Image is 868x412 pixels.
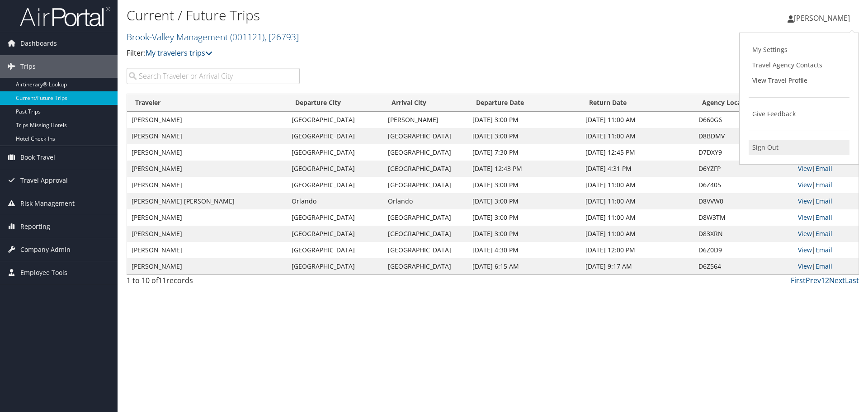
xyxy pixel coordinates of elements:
td: [PERSON_NAME] [127,242,287,258]
a: Email [816,197,832,205]
td: | [793,161,859,177]
a: Email [816,262,832,270]
td: [PERSON_NAME] [127,226,287,242]
a: View [798,180,812,189]
td: [DATE] 7:30 PM [468,144,581,161]
span: Book Travel [20,146,55,169]
td: D83XRN [694,226,793,242]
a: View [798,164,812,173]
th: Return Date: activate to sort column ascending [581,94,693,112]
a: Sign Out [749,140,849,155]
a: Brook-Valley Management [127,31,299,43]
td: [DATE] 3:00 PM [468,112,581,128]
td: [PERSON_NAME] [127,161,287,177]
td: [DATE] 4:31 PM [581,161,693,177]
span: Company Admin [20,238,71,261]
td: [DATE] 4:30 PM [468,242,581,258]
td: D660G6 [694,112,793,128]
a: Email [816,246,832,254]
td: [DATE] 11:00 AM [581,209,693,226]
a: Last [845,275,859,285]
td: [PERSON_NAME] [127,112,287,128]
td: [GEOGRAPHIC_DATA] [287,209,383,226]
td: [PERSON_NAME] [PERSON_NAME] [127,193,287,209]
a: 1 [821,275,825,285]
a: Email [816,180,832,189]
td: D8VVW0 [694,193,793,209]
td: [PERSON_NAME] [127,128,287,144]
a: My travelers trips [146,48,212,58]
span: Travel Approval [20,169,68,192]
td: | [793,209,859,226]
span: Trips [20,55,36,78]
td: [DATE] 3:00 PM [468,226,581,242]
td: D6Z564 [694,258,793,275]
td: [GEOGRAPHIC_DATA] [383,226,468,242]
a: Next [829,275,845,285]
td: [DATE] 11:00 AM [581,193,693,209]
a: View [798,262,812,270]
span: , [ 26793 ] [264,31,299,43]
th: Traveler: activate to sort column ascending [127,94,287,112]
span: [PERSON_NAME] [794,13,850,23]
a: Email [816,213,832,222]
span: ( 001121 ) [230,31,264,43]
td: [GEOGRAPHIC_DATA] [287,177,383,193]
a: Email [816,229,832,238]
td: [GEOGRAPHIC_DATA] [287,258,383,275]
span: Dashboards [20,32,57,55]
td: D8W3TM [694,209,793,226]
td: [GEOGRAPHIC_DATA] [287,112,383,128]
a: Prev [806,275,821,285]
span: Reporting [20,215,50,238]
a: View [798,197,812,205]
a: View [798,229,812,238]
p: Filter: [127,47,615,59]
td: [GEOGRAPHIC_DATA] [383,242,468,258]
td: [PERSON_NAME] [383,112,468,128]
td: D7DXY9 [694,144,793,161]
td: [GEOGRAPHIC_DATA] [287,144,383,161]
span: Risk Management [20,192,75,215]
td: | [793,258,859,275]
a: Give Feedback [749,106,849,122]
td: [DATE] 11:00 AM [581,112,693,128]
td: [GEOGRAPHIC_DATA] [287,128,383,144]
a: First [791,275,806,285]
span: Employee Tools [20,261,67,284]
a: View [798,213,812,222]
div: 1 to 10 of records [127,275,300,290]
td: [GEOGRAPHIC_DATA] [383,144,468,161]
td: [DATE] 3:00 PM [468,177,581,193]
a: [PERSON_NAME] [788,5,859,32]
td: [DATE] 6:15 AM [468,258,581,275]
td: [DATE] 12:43 PM [468,161,581,177]
td: Orlando [287,193,383,209]
td: [DATE] 12:00 PM [581,242,693,258]
td: D8BDMV [694,128,793,144]
td: [PERSON_NAME] [127,209,287,226]
td: | [793,242,859,258]
td: [GEOGRAPHIC_DATA] [383,128,468,144]
td: [GEOGRAPHIC_DATA] [383,209,468,226]
td: [DATE] 3:00 PM [468,193,581,209]
td: [PERSON_NAME] [127,177,287,193]
td: | [793,177,859,193]
td: [GEOGRAPHIC_DATA] [287,161,383,177]
a: View Travel Profile [749,73,849,88]
a: 2 [825,275,829,285]
th: Departure City: activate to sort column ascending [287,94,383,112]
td: [GEOGRAPHIC_DATA] [287,226,383,242]
td: [GEOGRAPHIC_DATA] [383,258,468,275]
a: Email [816,164,832,173]
h1: Current / Future Trips [127,6,615,25]
span: 11 [158,275,166,285]
td: | [793,226,859,242]
td: [DATE] 11:00 AM [581,177,693,193]
th: Agency Locator: activate to sort column ascending [694,94,793,112]
input: Search Traveler or Arrival City [127,68,300,84]
th: Arrival City: activate to sort column ascending [383,94,468,112]
td: [DATE] 3:00 PM [468,128,581,144]
td: | [793,193,859,209]
td: [PERSON_NAME] [127,258,287,275]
